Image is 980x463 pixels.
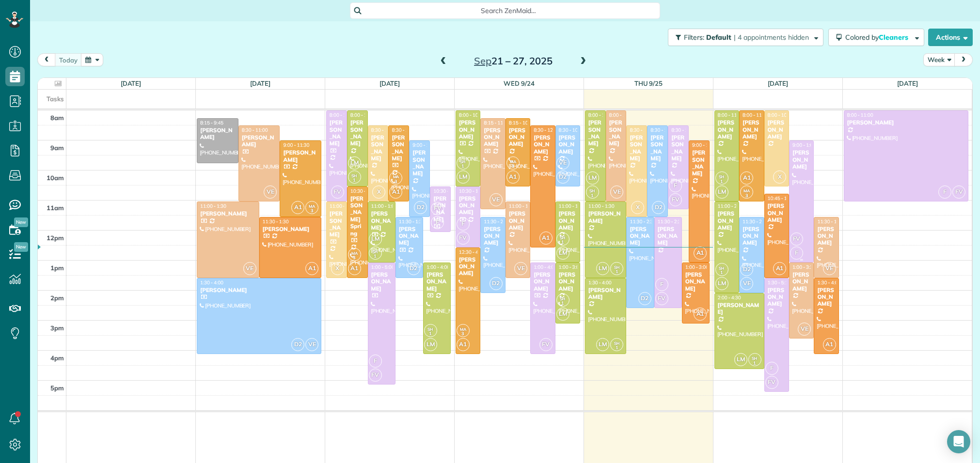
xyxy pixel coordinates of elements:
span: FV [790,232,803,246]
span: 12pm [47,234,64,242]
div: [PERSON_NAME] [200,210,256,217]
span: VE [823,262,836,275]
span: FV [669,193,682,206]
small: 1 [716,177,728,186]
small: 3 [741,191,753,201]
span: A1 [291,201,304,214]
span: SH [719,265,725,271]
span: MA [743,188,750,193]
span: LM [586,171,599,185]
span: FV [457,231,470,245]
small: 1 [557,299,569,308]
div: [PERSON_NAME] [588,287,624,301]
div: [PERSON_NAME] [200,287,318,293]
span: 8am [50,114,64,122]
span: D2 [740,263,753,276]
span: 8:00 - 11:00 [718,112,744,118]
div: [PERSON_NAME] [371,210,393,231]
span: FV [369,369,382,382]
span: LM [596,262,609,275]
span: FV [431,202,444,215]
span: 1:30 - 4:00 [200,279,223,286]
span: MA [309,203,315,209]
span: 2:00 - 4:30 [718,294,741,301]
div: [PERSON_NAME] [717,302,761,316]
span: 8:30 - 12:30 [534,127,560,133]
div: [PERSON_NAME] [629,134,644,162]
div: [PERSON_NAME] [458,195,477,216]
span: LM [556,308,569,321]
small: 3 [306,206,318,216]
small: 1 [457,162,469,171]
span: 11:00 - 1:30 [200,203,226,209]
span: 1:30 - 4:00 [817,279,840,286]
a: [DATE] [250,79,271,87]
span: F [790,247,803,260]
button: next [954,53,973,66]
div: [PERSON_NAME] [792,271,811,292]
div: [PERSON_NAME] [391,134,406,162]
span: F [938,185,951,199]
a: Wed 9/24 [504,79,535,87]
span: 9am [50,144,64,152]
span: 12:30 - 4:00 [459,249,485,255]
span: Colored by [845,33,912,42]
div: [PERSON_NAME] [398,226,420,247]
span: 11:30 - 2:00 [484,218,510,225]
span: 11:30 - 2:30 [630,218,656,225]
span: SH [372,249,378,254]
button: Filters: Default | 4 appointments hidden [668,29,823,46]
span: A1 [389,185,402,199]
span: 11:00 - 1:30 [330,203,356,209]
div: [PERSON_NAME] [792,149,811,170]
span: X [773,170,786,184]
span: 1:00 - 3:00 [559,264,582,270]
span: X [372,185,385,199]
span: D2 [291,338,304,351]
span: D2 [490,277,503,290]
div: [PERSON_NAME] [817,226,836,247]
span: 8:30 - 10:30 [559,127,585,133]
span: 8:00 - 10:30 [768,112,794,118]
span: LM [457,170,470,184]
button: Week [923,53,955,66]
div: [PERSON_NAME] [483,226,502,247]
div: [PERSON_NAME] [817,287,836,308]
div: [PERSON_NAME] [558,210,577,231]
span: A1 [740,171,753,185]
div: [PERSON_NAME] [371,134,386,162]
span: 2pm [50,294,64,302]
span: VE [610,185,623,199]
span: A1 [694,308,707,321]
div: [PERSON_NAME] [588,119,603,147]
span: | 4 appointments hidden [734,33,809,42]
span: New [14,217,28,227]
span: MA [460,326,466,332]
span: A1 [773,262,786,275]
span: 5pm [50,384,64,392]
span: F [655,278,668,291]
button: today [55,53,82,66]
div: [PERSON_NAME] [558,271,577,292]
div: [PERSON_NAME] [671,134,686,162]
div: [PERSON_NAME] [533,134,552,155]
span: F [369,355,382,368]
small: 1 [557,238,569,247]
div: [PERSON_NAME] [433,195,448,223]
small: 1 [425,329,437,339]
span: 1:30 - 5:15 [768,279,791,286]
span: VE [798,323,811,336]
span: 11:30 - 1:30 [399,218,425,225]
span: 8:30 - 11:15 [671,127,697,133]
div: [PERSON_NAME] [426,271,448,292]
span: 1:30 - 4:00 [588,279,612,286]
span: FV [765,376,778,389]
span: 8:00 - 11:00 [847,112,873,118]
a: Filters: Default | 4 appointments hidden [663,29,823,46]
span: Cleaners [879,33,910,42]
span: SH [560,235,566,240]
span: VE [264,185,277,199]
span: 9:00 - 11:30 [412,142,439,148]
small: 3 [348,253,361,262]
span: Sep [474,55,491,67]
